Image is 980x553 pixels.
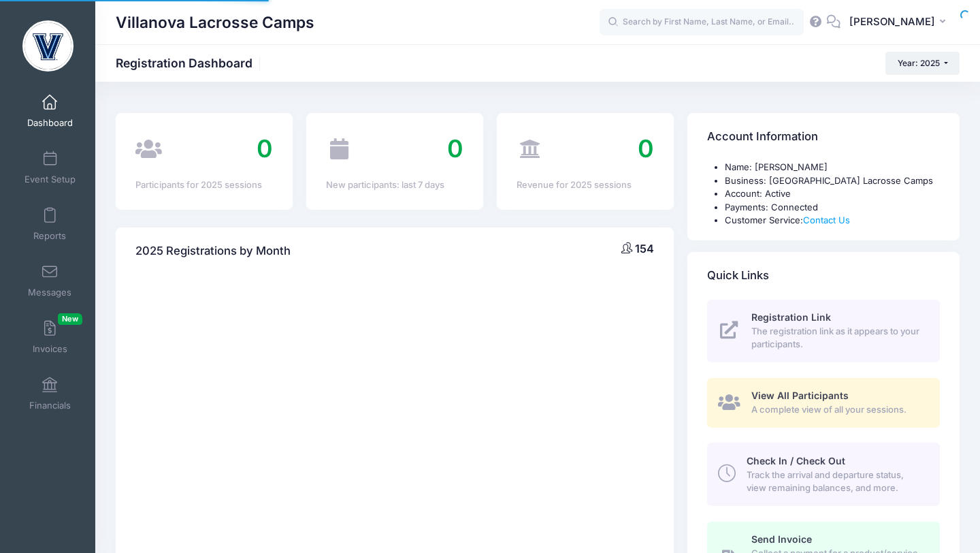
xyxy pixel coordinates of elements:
span: The registration link as it appears to your participants. [751,325,924,351]
li: Business: [GEOGRAPHIC_DATA] Lacrosse Camps [725,174,940,188]
a: Reports [18,200,82,248]
li: Name: [PERSON_NAME] [725,161,940,174]
span: 0 [638,133,654,163]
span: Dashboard [27,117,73,129]
span: Year: 2025 [898,58,940,68]
h1: Registration Dashboard [116,56,264,70]
a: Event Setup [18,144,82,191]
a: View All Participants A complete view of all your sessions. [707,378,940,428]
h4: 2025 Registrations by Month [135,232,291,270]
button: [PERSON_NAME] [840,7,960,38]
a: Messages [18,257,82,304]
h1: Villanova Lacrosse Camps [116,7,314,38]
span: Registration Link [751,311,831,323]
a: Contact Us [803,215,850,225]
div: New participants: last 7 days [326,178,463,192]
span: Invoices [33,343,67,355]
span: [PERSON_NAME] [849,14,935,29]
a: Dashboard [18,87,82,135]
img: Villanova Lacrosse Camps [22,20,73,72]
li: Customer Service: [725,214,940,227]
input: Search by First Name, Last Name, or Email... [600,9,804,36]
div: Participants for 2025 sessions [135,178,273,192]
span: Event Setup [24,174,76,185]
h4: Quick Links [707,256,769,295]
span: Track the arrival and departure status, view remaining balances, and more. [747,469,924,495]
span: Messages [28,287,71,298]
span: Financials [29,400,71,411]
span: Check In / Check Out [747,455,845,467]
span: 0 [447,133,463,163]
span: 154 [635,242,654,255]
span: Reports [33,230,66,242]
span: A complete view of all your sessions. [751,403,924,417]
li: Payments: Connected [725,201,940,215]
a: Financials [18,370,82,417]
li: Account: Active [725,187,940,201]
h4: Account Information [707,118,818,157]
a: Registration Link The registration link as it appears to your participants. [707,300,940,362]
span: 0 [257,133,273,163]
a: Check In / Check Out Track the arrival and departure status, view remaining balances, and more. [707,443,940,505]
span: View All Participants [751,390,849,401]
span: Send Invoice [751,533,812,545]
span: New [58,313,82,325]
div: Revenue for 2025 sessions [517,178,654,192]
a: InvoicesNew [18,313,82,361]
button: Year: 2025 [885,52,960,75]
